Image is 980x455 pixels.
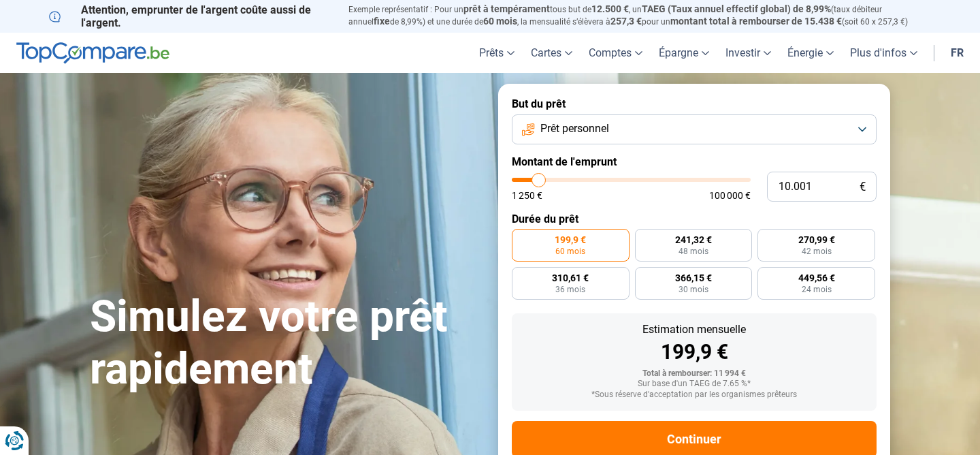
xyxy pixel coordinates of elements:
button: Prêt personnel [512,114,877,144]
img: TopCompare [16,42,169,64]
span: fixe [374,16,390,27]
label: Durée du prêt [512,213,877,225]
span: 366,15 € [675,273,712,283]
a: Prêts [471,33,523,73]
div: Sur base d'un TAEG de 7.65 %* [523,379,866,389]
span: 257,3 € [610,16,642,27]
span: 100 000 € [709,191,751,200]
span: prêt à tempérament [463,3,550,14]
a: fr [943,33,972,73]
span: 199,9 € [555,235,586,245]
span: € [860,181,866,193]
span: 24 mois [802,285,832,294]
div: Total à rembourser: 11 994 € [523,369,866,379]
span: 36 mois [555,285,585,294]
span: 449,56 € [798,273,835,283]
h1: Simulez votre prêt rapidement [90,291,482,396]
span: TAEG (Taux annuel effectif global) de 8,99% [642,3,831,14]
span: 30 mois [679,285,708,294]
a: Comptes [581,33,651,73]
span: 60 mois [483,16,517,27]
span: 310,61 € [552,273,589,283]
p: Attention, emprunter de l'argent coûte aussi de l'argent. [49,3,332,29]
p: Exemple représentatif : Pour un tous but de , un (taux débiteur annuel de 8,99%) et une durée de ... [348,3,931,28]
span: 60 mois [555,247,585,255]
a: Énergie [779,33,842,73]
a: Plus d'infos [842,33,926,73]
label: Montant de l'emprunt [512,155,877,168]
a: Épargne [651,33,717,73]
span: Prêt personnel [540,121,609,136]
span: 1 250 € [512,191,542,200]
span: montant total à rembourser de 15.438 € [670,16,842,27]
a: Investir [717,33,779,73]
div: *Sous réserve d'acceptation par les organismes prêteurs [523,390,866,400]
a: Cartes [523,33,581,73]
span: 241,32 € [675,235,712,245]
div: 199,9 € [523,342,866,362]
label: But du prêt [512,97,877,110]
span: 12.500 € [591,3,629,14]
span: 270,99 € [798,235,835,245]
span: 48 mois [679,247,708,255]
span: 42 mois [802,247,832,255]
div: Estimation mensuelle [523,324,866,335]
